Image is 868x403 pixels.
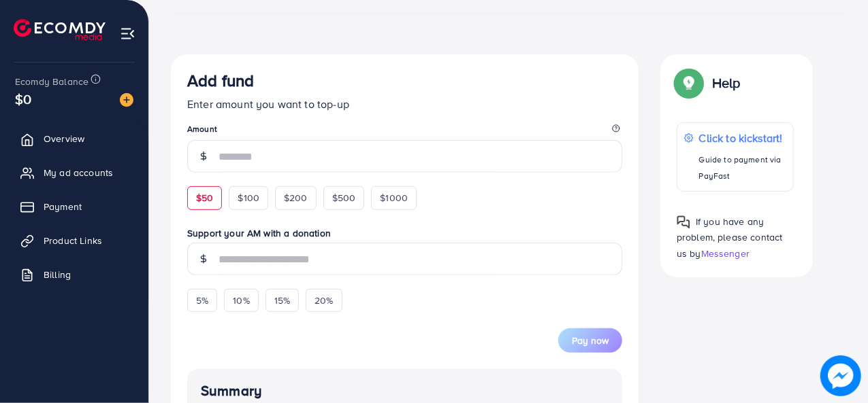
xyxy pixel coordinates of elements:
img: logo [14,19,106,40]
a: Overview [10,125,138,152]
span: If you have any problem, please contact us by [677,215,783,260]
button: Pay now [558,328,622,353]
img: Popup guide [677,215,690,229]
span: 20% [315,294,333,307]
span: $1000 [380,191,408,205]
span: Billing [44,268,71,281]
img: menu [120,26,135,41]
h3: Add fund [187,71,254,90]
h4: Summary [201,383,609,400]
span: Overview [44,132,84,145]
a: Billing [10,261,138,288]
span: $0 [15,89,31,109]
span: 5% [196,294,208,307]
img: image [120,93,133,107]
p: Click to kickstart! [699,130,786,146]
span: Pay now [572,334,609,347]
legend: Amount [187,123,622,140]
span: Messenger [701,247,750,260]
span: $100 [238,191,259,205]
p: Guide to payment via PayFast [699,152,786,184]
img: Popup guide [677,71,701,95]
a: Product Links [10,227,138,254]
span: $500 [332,191,356,205]
span: Product Links [44,234,102,247]
a: My ad accounts [10,159,138,186]
span: 15% [274,294,290,307]
span: My ad accounts [44,166,113,179]
span: Ecomdy Balance [15,75,89,88]
p: Help [712,75,741,91]
p: Enter amount you want to top-up [187,96,622,112]
span: Payment [44,200,82,213]
span: 10% [233,294,249,307]
span: $200 [284,191,308,205]
img: image [820,355,861,396]
label: Support your AM with a donation [187,226,622,240]
a: Payment [10,193,138,220]
span: $50 [196,191,213,205]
